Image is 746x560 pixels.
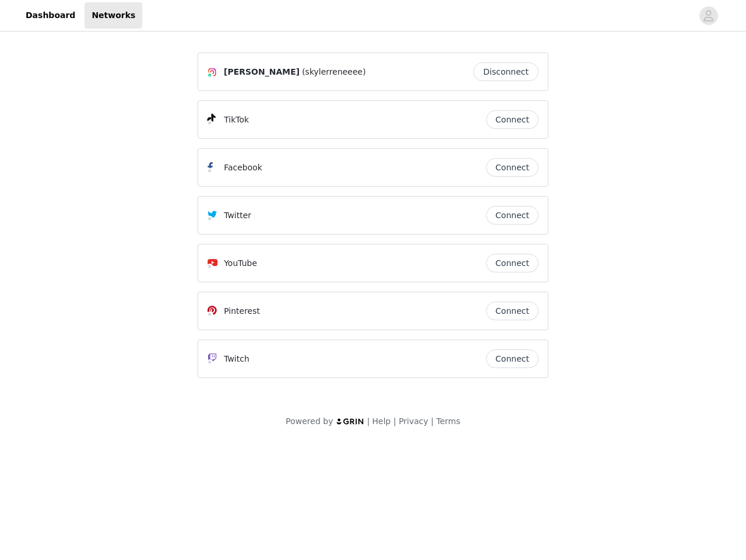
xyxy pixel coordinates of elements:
button: Disconnect [473,62,539,81]
p: Pinterest [224,305,260,317]
span: [PERSON_NAME] [224,66,300,78]
img: Instagram Icon [207,68,217,77]
p: Twitter [224,209,251,222]
a: Help [372,416,391,426]
button: Connect [486,158,539,177]
p: TikTok [224,114,249,126]
div: avatar [703,6,714,25]
button: Connect [486,206,539,225]
span: | [367,416,370,426]
img: logo [336,418,365,425]
button: Connect [486,110,539,129]
span: (skylerreneeee) [302,66,366,78]
button: Connect [486,349,539,368]
span: | [431,416,434,426]
button: Connect [486,302,539,320]
p: Facebook [224,162,262,174]
button: Connect [486,254,539,272]
a: Privacy [399,416,428,426]
p: YouTube [224,257,257,269]
p: Twitch [224,353,249,365]
span: | [393,416,396,426]
a: Dashboard [19,2,82,29]
span: Powered by [286,416,333,426]
a: Networks [85,2,142,29]
a: Terms [436,416,460,426]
